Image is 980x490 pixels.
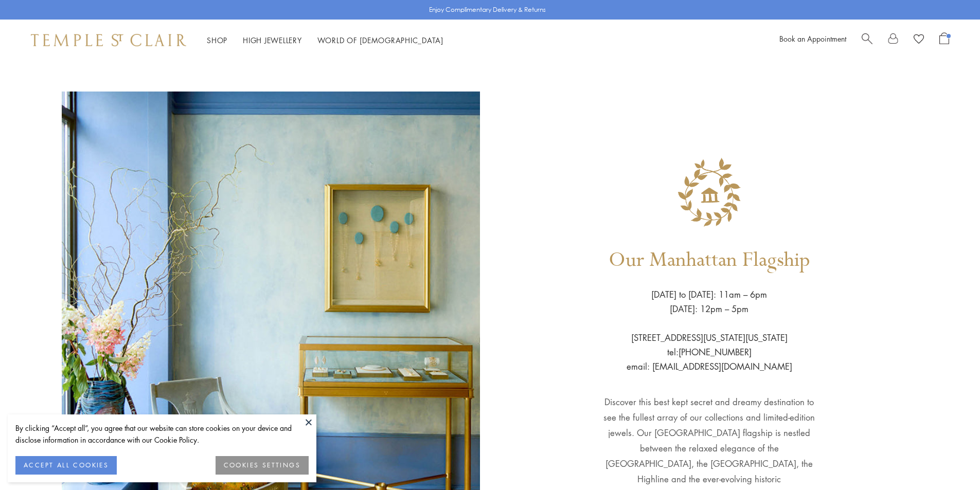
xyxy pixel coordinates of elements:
[429,5,546,15] p: Enjoy Complimentary Delivery & Returns
[317,35,443,45] a: World of [DEMOGRAPHIC_DATA]World of [DEMOGRAPHIC_DATA]
[207,34,443,47] nav: Main navigation
[31,34,186,46] img: Temple St. Clair
[651,287,767,316] p: [DATE] to [DATE]: 11am – 6pm [DATE]: 12pm – 5pm
[862,32,872,48] a: Search
[207,35,227,45] a: ShopShop
[627,316,792,374] p: [STREET_ADDRESS][US_STATE][US_STATE] tel:[PHONE_NUMBER] email: [EMAIL_ADDRESS][DOMAIN_NAME]
[15,422,309,446] div: By clicking “Accept all”, you agree that our website can store cookies on your device and disclos...
[939,32,949,48] a: Open Shopping Bag
[914,32,924,48] a: View Wishlist
[609,233,810,287] h1: Our Manhattan Flagship
[216,456,309,475] button: COOKIES SETTINGS
[15,456,117,475] button: ACCEPT ALL COOKIES
[243,35,302,45] a: High JewelleryHigh Jewellery
[779,33,846,44] a: Book an Appointment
